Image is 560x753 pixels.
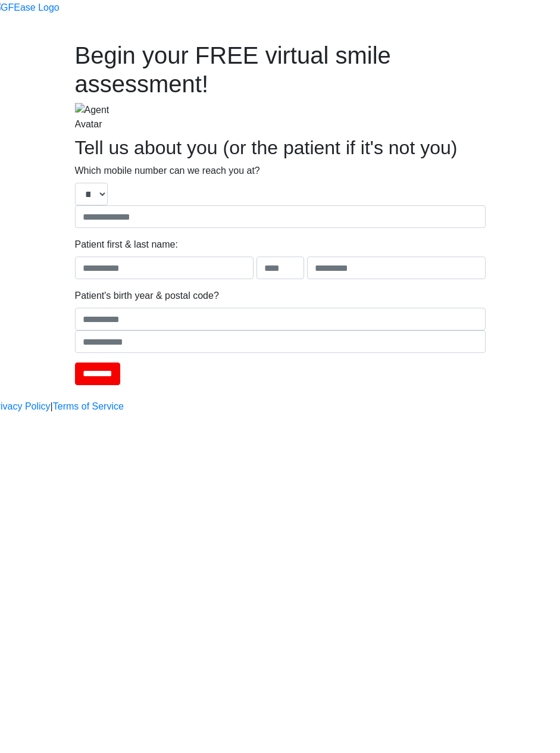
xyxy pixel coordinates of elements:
label: Patient first & last name: [75,238,178,252]
img: Agent Avatar [75,103,129,132]
h2: Tell us about you (or the patient if it's not you) [75,136,486,159]
a: | [51,399,53,414]
a: Terms of Service [53,399,124,414]
label: Patient's birth year & postal code? [75,289,219,303]
label: Which mobile number can we reach you at? [75,164,260,178]
h1: Begin your FREE virtual smile assessment! [75,41,486,98]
